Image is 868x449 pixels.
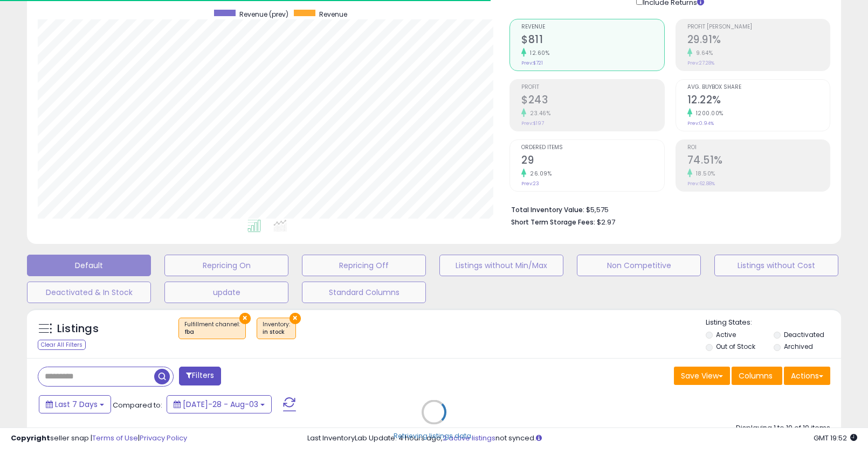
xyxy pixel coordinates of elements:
span: Ordered Items [521,145,664,151]
small: 12.60% [526,49,549,57]
small: 23.46% [526,109,550,117]
h2: $811 [521,33,664,48]
h2: 12.22% [687,94,830,108]
button: Repricing Off [302,255,426,276]
div: Retrieving listings data.. [394,431,474,440]
span: Revenue (prev) [239,10,288,19]
button: Listings without Cost [714,255,838,276]
small: 9.64% [692,49,713,57]
span: Profit [521,85,664,90]
h2: $243 [521,94,664,108]
b: Short Term Storage Fees: [511,218,595,227]
small: Prev: 23 [521,180,539,187]
small: 18.50% [692,170,715,178]
small: Prev: 0.94% [687,120,714,127]
li: $5,575 [511,202,822,215]
small: 1200.00% [692,109,724,117]
button: Deactivated & In Stock [27,282,151,303]
h2: 29.91% [687,33,830,48]
strong: Copyright [11,433,50,443]
span: Avg. Buybox Share [687,85,830,90]
button: update [164,282,288,303]
h2: 29 [521,154,664,169]
b: Total Inventory Value: [511,205,584,214]
small: Prev: $721 [521,60,543,66]
small: 26.09% [526,170,552,178]
button: Listings without Min/Max [439,255,563,276]
div: seller snap | | [11,433,187,444]
span: Revenue [521,24,664,30]
span: Revenue [319,10,347,19]
button: Default [27,255,151,276]
h2: 74.51% [687,154,830,169]
small: Prev: 62.88% [687,180,715,187]
span: ROI [687,145,830,151]
small: Prev: $197 [521,120,544,127]
small: Prev: 27.28% [687,60,714,66]
span: $2.97 [597,217,615,227]
button: Standard Columns [302,282,426,303]
span: Profit [PERSON_NAME] [687,24,830,30]
button: Repricing On [164,255,288,276]
button: Non Competitive [577,255,701,276]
